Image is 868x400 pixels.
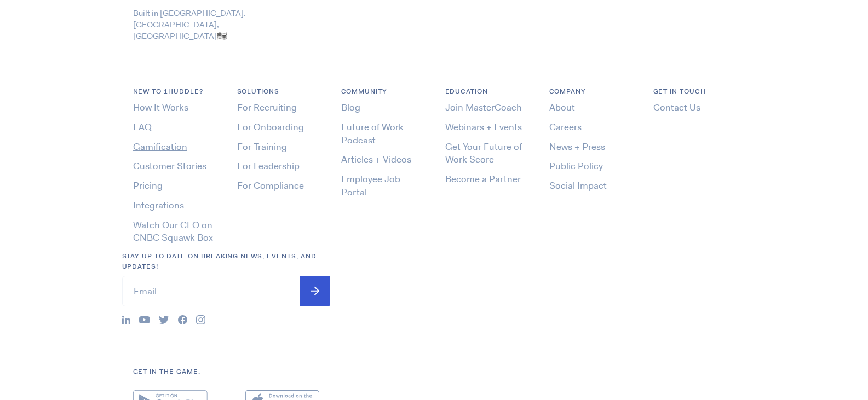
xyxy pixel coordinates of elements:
[133,121,152,133] a: FAQ
[549,86,631,97] h6: COMPANY
[237,160,300,172] a: For Leadership
[133,101,188,113] a: How It Works
[445,86,527,97] h6: Education
[133,367,319,377] h6: Get in the game.
[133,179,163,192] a: Pricing
[122,276,330,306] input: Email
[133,86,215,97] h6: NEW TO 1HUDDLE?
[133,160,206,172] a: Customer Stories
[237,101,297,113] a: For Recruiting
[237,86,319,97] h6: Solutions
[549,141,605,153] a: News + Press
[549,179,607,192] a: Social Impact
[445,141,522,166] a: Get Your Future of Work Score
[122,251,330,271] h6: Stay up to date on breaking news, events, and updates!
[237,179,304,192] a: For Compliance
[196,315,205,324] img: ...
[133,141,187,153] a: Gamification
[549,160,603,172] a: Public Policy
[133,219,213,244] a: Watch Our CEO on CNBC Squawk Box
[341,101,360,113] a: Blog
[159,316,169,324] img: ...
[300,276,330,306] input: Submit
[341,153,411,165] a: Articles + Videos
[341,86,423,97] h6: COMMUNITY
[237,121,304,133] a: For Onboarding
[341,173,400,198] a: Employee Job Portal
[178,315,187,324] img: ...
[549,101,575,113] a: About
[139,316,150,324] img: ...
[122,316,130,324] img: ...
[445,121,522,133] a: Webinars + Events
[133,199,184,211] a: Integrations
[445,173,521,185] a: Become a Partner
[341,121,404,146] a: Future of Work Podcast
[217,31,227,42] span: 🇺🇸
[549,121,582,133] a: Careers
[653,101,700,113] a: Contact Us
[653,86,735,97] h6: Get in Touch
[133,8,267,42] p: Built in [GEOGRAPHIC_DATA]. [GEOGRAPHIC_DATA], [GEOGRAPHIC_DATA]
[237,141,287,153] a: For Training
[445,101,522,113] a: Join MasterCoach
